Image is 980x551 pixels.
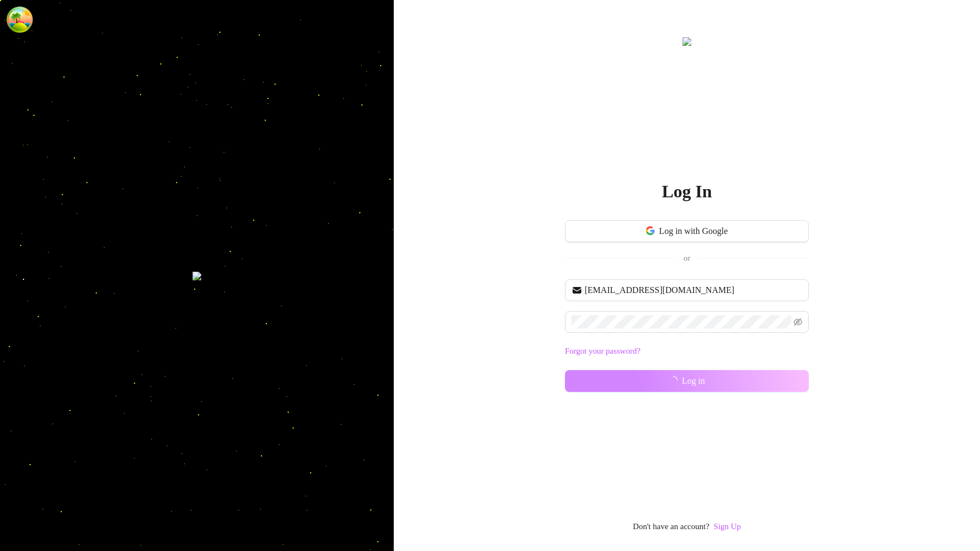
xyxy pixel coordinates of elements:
button: Log in [565,370,809,392]
span: eye-invisible [794,318,802,326]
button: Log in with Google [565,220,809,242]
a: Forgot your password? [565,347,640,355]
h2: Log In [662,180,712,203]
button: Open Tanstack query devtools [9,9,31,31]
a: Forgot your password? [565,345,809,358]
img: login-background.png [192,272,201,280]
span: loading [667,374,679,386]
img: logo.svg [682,37,691,46]
span: Log in [682,376,705,386]
input: Your email [585,284,802,297]
a: Sign Up [714,520,741,534]
span: Log in with Google [659,226,728,236]
a: Sign Up [714,522,741,531]
span: Don't have an account? [633,520,709,534]
span: or [684,254,691,262]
